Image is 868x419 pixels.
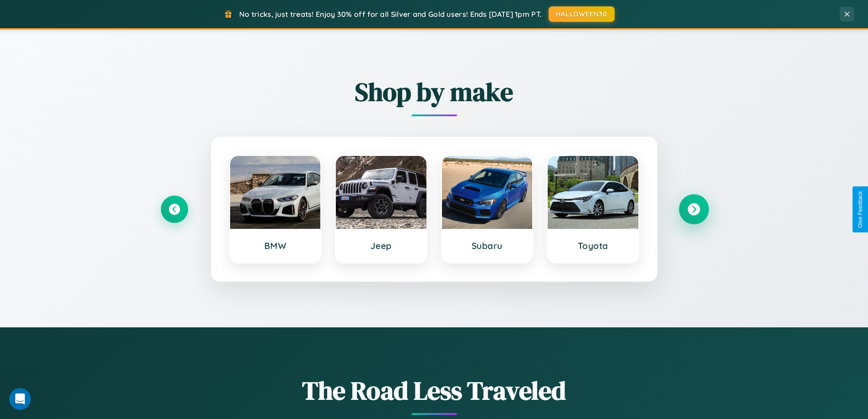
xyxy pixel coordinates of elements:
span: No tricks, just treats! Enjoy 30% off for all Silver and Gold users! Ends [DATE] 1pm PT. [239,10,542,19]
h3: Jeep [345,240,417,251]
h1: The Road Less Traveled [161,373,708,408]
h2: Shop by make [161,74,708,109]
h3: BMW [239,240,312,251]
iframe: Intercom live chat [9,388,31,410]
h3: Toyota [557,240,629,251]
button: HALLOWEEN30 [549,6,615,22]
div: Give Feedback [857,191,863,228]
h3: Subaru [451,240,524,251]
